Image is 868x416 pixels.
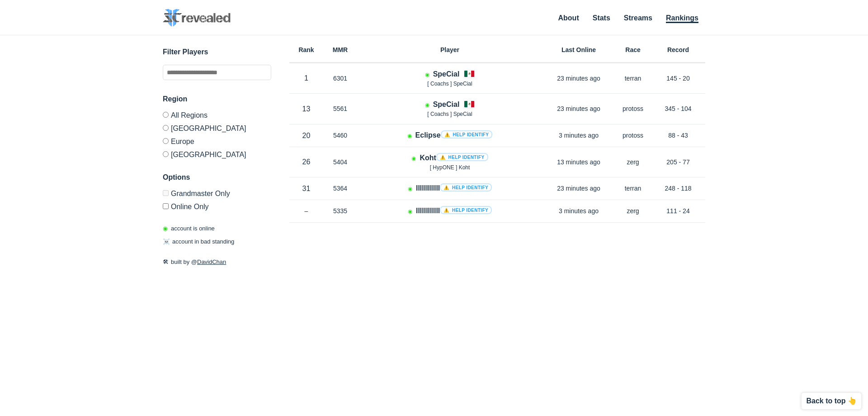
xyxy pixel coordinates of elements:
label: Europe [163,134,271,148]
p: 205 - 77 [651,158,705,167]
p: 5460 [323,131,357,140]
label: [GEOGRAPHIC_DATA] [163,148,271,158]
input: Online Only [163,203,169,209]
p: 31 [289,183,323,194]
h4: SpeCial [433,69,460,79]
p: 5364 [323,184,357,193]
h6: MMR [323,47,357,53]
p: built by @ [163,258,271,267]
p: 23 minutes ago [542,184,615,193]
p: 5335 [323,206,357,215]
h3: Region [163,94,271,105]
p: 345 - 104 [651,104,705,113]
p: terran [615,74,651,83]
p: protoss [615,131,651,140]
a: ⚠️ Help identify [440,206,492,214]
a: Stats [593,14,610,22]
a: Rankings [666,14,698,23]
h4: llllllllllll [416,183,492,193]
h4: Koht [420,153,488,163]
p: terran [615,184,651,193]
p: zerg [615,206,651,215]
h6: Player [357,47,542,53]
label: Only show accounts currently laddering [163,200,271,210]
p: account is online [163,224,215,233]
h3: Filter Players [163,47,271,57]
label: All Regions [163,112,271,121]
a: ⚠️ Help identify [440,183,492,191]
p: 13 minutes ago [542,158,615,167]
a: About [558,14,579,22]
span: Account is laddering [408,186,412,192]
p: 5404 [323,158,357,167]
a: DavidChan [197,258,226,265]
p: 5561 [323,104,357,113]
img: SC2 Revealed [163,9,231,27]
label: Only Show accounts currently in Grandmaster [163,190,271,200]
span: 🛠 [163,258,169,265]
input: Europe [163,138,169,144]
p: 3 minutes ago [542,131,615,140]
p: 13 [289,104,323,114]
h6: Record [651,47,705,53]
label: [GEOGRAPHIC_DATA] [163,121,271,134]
p: protoss [615,104,651,113]
span: [ Coachs ] SpeCial [427,111,472,117]
span: Account is laddering [425,102,429,108]
h6: Race [615,47,651,53]
p: 23 minutes ago [542,104,615,113]
p: 3 minutes ago [542,206,615,215]
span: [ Coachs ] SpeCial [427,81,472,87]
p: Back to top 👆 [806,397,857,405]
h4: Eclipse [415,130,493,140]
p: 88 - 43 [651,131,705,140]
p: 20 [289,130,323,141]
span: Account is laddering [411,155,416,162]
p: 23 minutes ago [542,74,615,83]
a: ⚠️ Help identify [436,153,488,161]
h6: Rank [289,47,323,53]
p: 6301 [323,74,357,83]
span: ☠️ [163,238,170,245]
a: ⚠️ Help identify [441,130,493,139]
p: – [289,206,323,215]
h4: llllllllllll [416,206,492,216]
span: [ HypONE ] Koht [430,164,470,171]
a: Streams [624,14,652,22]
h6: Last Online [542,47,615,53]
p: 26 [289,157,323,167]
p: 248 - 118 [651,184,705,193]
input: All Regions [163,112,169,118]
p: 1 [289,73,323,83]
input: Grandmaster Only [163,190,169,196]
span: Account is laddering [408,208,412,215]
input: [GEOGRAPHIC_DATA] [163,151,169,157]
span: Account is laddering [407,133,412,139]
h4: SpeCial [433,99,460,110]
h3: Options [163,172,271,183]
span: Account is laddering [425,72,429,78]
p: account in bad standing [163,237,234,246]
p: 145 - 20 [651,74,705,83]
input: [GEOGRAPHIC_DATA] [163,125,169,131]
span: ◉ [163,225,168,232]
p: zerg [615,158,651,167]
p: 111 - 24 [651,206,705,215]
